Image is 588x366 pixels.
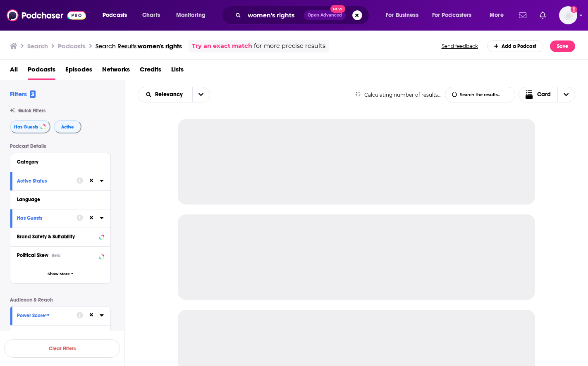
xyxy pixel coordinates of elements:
[138,42,182,50] span: women's rights
[17,215,71,221] div: Has Guests
[17,194,104,204] button: Language
[17,234,97,240] div: Brand Safety & Suitability
[138,87,210,102] h2: Choose List sort
[192,87,210,102] button: open menu
[14,125,38,129] span: Has Guests
[4,339,120,358] button: Clear Filters
[138,92,192,97] button: open menu
[192,41,252,51] a: Try an exact match
[142,10,160,21] span: Charts
[559,6,577,24] span: Logged in as SkyHorsePub35
[559,6,577,24] button: Show profile menu
[52,253,61,258] div: Beta
[10,143,111,149] p: Podcast Details
[17,250,104,260] button: Political SkewBeta
[519,87,576,102] button: Choose View
[330,5,345,13] span: New
[439,43,480,50] button: Send feedback
[229,6,377,25] div: Search podcasts, credits, & more...
[17,159,98,165] div: Category
[155,92,186,97] span: Relevancy
[484,9,514,22] button: open menu
[386,10,418,21] span: For Business
[10,90,36,98] h2: Filters
[7,7,86,23] img: Podchaser - Follow, Share and Rate Podcasts
[48,272,70,276] span: Show More
[10,297,111,303] p: Audience & Reach
[10,63,18,80] a: All
[380,9,429,22] button: open menu
[10,120,50,133] button: Has Guests
[65,63,92,80] a: Episodes
[17,197,98,202] div: Language
[487,40,544,52] a: Add a Podcast
[308,13,342,17] span: Open Advanced
[432,10,472,21] span: For Podcasters
[102,63,130,80] a: Networks
[17,213,76,223] button: Has Guests
[96,42,182,50] div: Search Results:
[559,6,577,24] img: User Profile
[304,10,346,20] button: Open AdvancedNew
[97,9,138,22] button: open menu
[17,157,104,167] button: Category
[176,10,206,21] span: Monitoring
[17,176,76,186] button: Active Status
[537,92,551,97] span: Card
[140,63,161,80] a: Credits
[17,178,71,184] div: Active Status
[103,10,127,21] span: Podcasts
[10,265,110,283] button: Show More
[550,40,575,52] button: Save
[17,310,76,320] button: Power Score™
[516,8,530,22] a: Show notifications dropdown
[18,108,45,114] span: Quick Filters
[17,329,104,339] button: Reach (Monthly)
[30,90,36,98] span: 3
[96,42,182,50] a: Search Results:women's rights
[61,125,74,129] span: Active
[571,6,577,13] svg: Add a profile image
[137,9,165,22] a: Charts
[536,8,549,22] a: Show notifications dropdown
[58,42,86,50] h3: Podcasts
[17,231,104,242] button: Brand Safety & Suitability
[171,63,184,80] a: Lists
[355,92,442,98] div: Calculating number of results...
[170,9,216,22] button: open menu
[427,9,484,22] button: open menu
[254,41,325,51] span: for more precise results
[17,313,71,318] div: Power Score™
[490,10,504,21] span: More
[17,252,48,258] span: Political Skew
[54,120,81,133] button: Active
[28,63,55,80] a: Podcasts
[244,9,304,22] input: Search podcasts, credits, & more...
[27,42,48,50] h3: Search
